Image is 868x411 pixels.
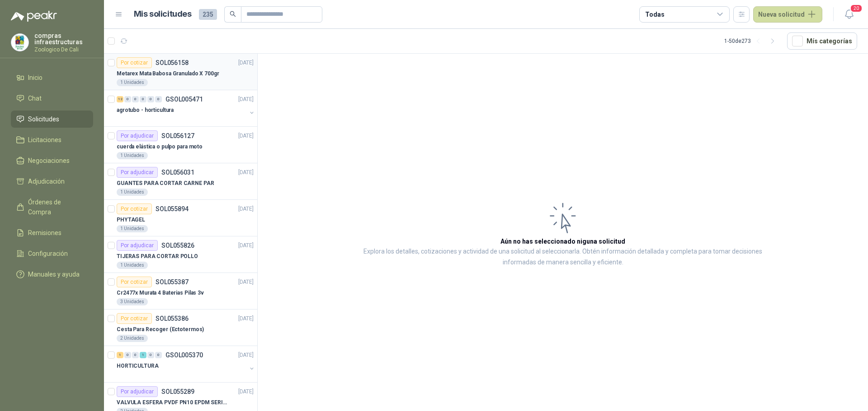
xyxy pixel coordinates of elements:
[841,6,857,23] button: 20
[132,352,139,358] div: 0
[117,167,158,178] div: Por adjudicar
[11,152,93,169] a: Negociaciones
[161,133,194,139] p: SOL056127
[11,11,57,22] img: Logo peakr
[117,277,152,287] div: Por cotizar
[348,246,778,268] p: Explora los detalles, cotizaciones y actividad de una solicitud al seleccionarla. Obtén informaci...
[238,132,254,140] p: [DATE]
[28,135,61,145] span: Licitaciones
[28,197,85,217] span: Órdenes de Compra
[238,59,254,67] p: [DATE]
[156,279,189,285] p: SOL055387
[161,169,194,175] p: SOL056031
[238,241,254,250] p: [DATE]
[124,96,131,102] div: 0
[117,313,152,324] div: Por cotizar
[117,225,148,232] div: 1 Unidades
[156,60,189,66] p: SOL056158
[104,54,257,90] a: Por cotizarSOL056158[DATE] Metarex Mata Babosa Granulado X 700gr1 Unidades
[850,4,863,13] span: 20
[11,90,93,107] a: Chat
[161,242,194,249] p: SOL055826
[132,96,139,102] div: 0
[117,398,229,407] p: VALVULA ESFERA PVDF PN10 EPDM SERIE EX D 25MM CEPEX64926TREME
[117,189,148,196] div: 1 Unidades
[155,96,162,102] div: 0
[124,352,131,358] div: 0
[238,388,254,396] p: [DATE]
[199,9,217,20] span: 235
[140,96,146,102] div: 0
[117,252,198,261] p: TIJERAS PARA CORTAR POLLO
[117,386,158,397] div: Por adjudicar
[28,156,70,166] span: Negociaciones
[117,289,204,297] p: Cr2477x Murata 4 Baterias Pilas 3v
[104,200,257,236] a: Por cotizarSOL055894[DATE] PHYTAGEL1 Unidades
[230,11,236,17] span: search
[11,34,28,51] img: Company Logo
[117,57,152,68] div: Por cotizar
[28,176,65,186] span: Adjudicación
[156,315,189,322] p: SOL055386
[238,205,254,213] p: [DATE]
[28,93,42,103] span: Chat
[147,352,154,358] div: 0
[34,32,93,45] p: compras infraestructuras
[11,194,93,221] a: Órdenes de Compra
[117,362,159,370] p: HORTICULTURA
[117,130,158,141] div: Por adjudicar
[117,352,123,358] div: 1
[104,127,257,163] a: Por adjudicarSOL056127[DATE] cuerda elástica o pulpo para moto1 Unidades
[117,240,158,251] div: Por adjudicar
[645,9,664,19] div: Todas
[147,96,154,102] div: 0
[238,278,254,286] p: [DATE]
[11,69,93,86] a: Inicio
[238,95,254,104] p: [DATE]
[28,249,68,259] span: Configuración
[165,96,203,102] p: GSOL005471
[28,114,59,124] span: Solicitudes
[104,236,257,273] a: Por adjudicarSOL055826[DATE] TIJERAS PARA CORTAR POLLO1 Unidades
[155,352,162,358] div: 0
[117,96,123,102] div: 12
[238,168,254,177] p: [DATE]
[140,352,146,358] div: 1
[724,34,780,48] div: 1 - 50 de 273
[117,350,255,379] a: 1 0 0 1 0 0 GSOL005370[DATE] HORTICULTURA
[104,309,257,346] a: Por cotizarSOL055386[DATE] Cesta Para Recoger (Ectotermos)2 Unidades
[134,8,192,21] h1: Mis solicitudes
[753,6,822,23] button: Nueva solicitud
[117,203,152,214] div: Por cotizar
[104,273,257,309] a: Por cotizarSOL055387[DATE] Cr2477x Murata 4 Baterias Pilas 3v3 Unidades
[238,351,254,360] p: [DATE]
[11,266,93,283] a: Manuales y ayuda
[117,79,148,86] div: 1 Unidades
[117,298,148,305] div: 3 Unidades
[104,163,257,200] a: Por adjudicarSOL056031[DATE] GUANTES PARA CORTAR CARNE PAR1 Unidades
[28,73,42,83] span: Inicio
[161,388,194,395] p: SOL055289
[117,262,148,269] div: 1 Unidades
[117,335,148,342] div: 2 Unidades
[156,206,189,212] p: SOL055894
[117,216,145,224] p: PHYTAGEL
[11,245,93,262] a: Configuración
[11,111,93,128] a: Solicitudes
[117,325,204,334] p: Cesta Para Recoger (Ectotermos)
[500,236,625,246] h3: Aún no has seleccionado niguna solicitud
[34,47,93,52] p: Zoologico De Cali
[117,106,174,115] p: agrotubo - horticultura
[117,94,255,123] a: 12 0 0 0 0 0 GSOL005471[DATE] agrotubo - horticultura
[11,131,93,148] a: Licitaciones
[28,269,80,279] span: Manuales y ayuda
[117,152,148,159] div: 1 Unidades
[117,143,203,151] p: cuerda elástica o pulpo para moto
[11,173,93,190] a: Adjudicación
[28,228,61,238] span: Remisiones
[238,314,254,323] p: [DATE]
[117,179,214,188] p: GUANTES PARA CORTAR CARNE PAR
[11,224,93,241] a: Remisiones
[787,32,857,50] button: Mís categorías
[117,69,219,78] p: Metarex Mata Babosa Granulado X 700gr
